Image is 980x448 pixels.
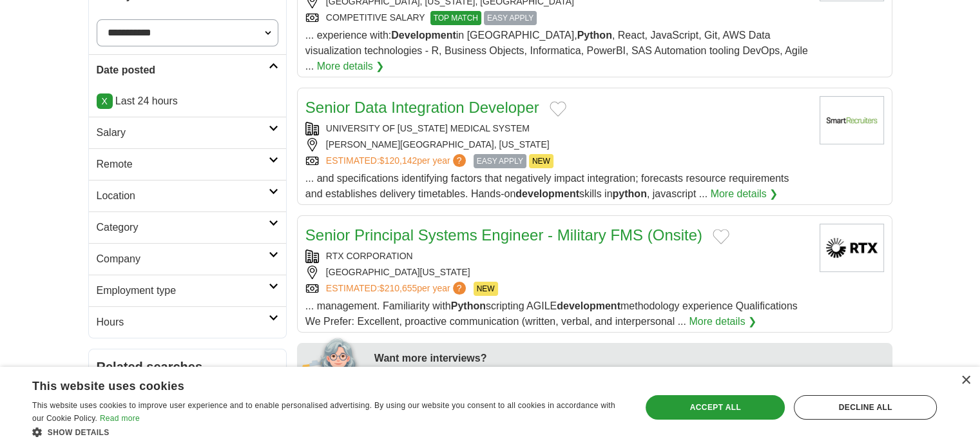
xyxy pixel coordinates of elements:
div: Let us automatically apply to jobs for you. [374,366,885,380]
a: ESTIMATED:$210,655per year? [326,282,468,296]
span: NEW [474,282,498,296]
h2: Location [97,188,269,204]
strong: development [557,300,620,311]
span: TOP MATCH [430,11,481,25]
h2: Related searches [97,357,278,376]
a: Remote [89,148,286,180]
span: EASY APPLY [484,11,537,25]
strong: python [612,188,646,199]
div: Show details [32,425,623,438]
strong: Python [577,30,612,41]
h2: Category [97,220,269,235]
span: ... and specifications identifying factors that negatively impact integration; forecasts resource... [305,173,789,199]
div: [PERSON_NAME][GEOGRAPHIC_DATA], [US_STATE] [305,138,809,151]
div: Want more interviews? [374,351,885,366]
div: COMPETITIVE SALARY [305,11,809,25]
div: This website uses cookies [32,375,591,394]
a: X [97,93,113,109]
img: Company logo [820,96,884,144]
h2: Employment type [97,283,269,298]
a: More details ❯ [689,314,756,329]
h2: Remote [97,157,269,172]
a: Senior Data Integration Developer [305,99,539,116]
a: Employment type [89,275,286,306]
span: ? [453,282,466,295]
span: $210,655 [380,283,417,293]
a: RTX CORPORATION [326,251,413,261]
strong: Python [451,300,486,311]
p: Last 24 hours [97,93,278,109]
div: [GEOGRAPHIC_DATA][US_STATE] [305,266,809,279]
a: Company [89,243,286,275]
a: Senior Principal Systems Engineer - Military FMS (Onsite) [305,226,702,244]
span: Show details [48,428,110,437]
a: ESTIMATED:$120,142per year? [326,154,468,168]
span: EASY APPLY [474,154,526,168]
strong: development [515,188,579,199]
a: Read more, opens a new window [100,414,140,423]
span: This website uses cookies to improve user experience and to enable personalised advertising. By u... [32,401,615,423]
h2: Company [97,251,269,267]
div: Accept all [646,395,785,420]
span: ? [453,154,466,167]
span: $120,142 [380,155,417,166]
a: Category [89,211,286,243]
div: UNIVERSITY OF [US_STATE] MEDICAL SYSTEM [305,122,809,135]
span: ... experience with: in [GEOGRAPHIC_DATA], , React, JavaScript, Git, AWS Data visualization techn... [305,30,808,72]
div: Decline all [794,395,937,420]
h2: Date posted [97,63,269,78]
img: apply-iq-scientist.png [302,336,365,387]
strong: Development [391,30,456,41]
a: Salary [89,117,286,148]
a: More details ❯ [710,186,778,202]
img: RTX Corporation logo [820,224,884,272]
div: Close [961,376,970,385]
h2: Salary [97,125,269,141]
span: ... management. Familiarity with scripting AGILE methodology experience Qualifications We Prefer:... [305,300,798,327]
h2: Hours [97,315,269,330]
button: Add to favorite jobs [550,101,566,117]
a: Hours [89,306,286,338]
a: Date posted [89,54,286,86]
a: More details ❯ [317,59,385,74]
span: NEW [529,154,553,168]
button: Add to favorite jobs [713,229,729,244]
a: Location [89,180,286,211]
